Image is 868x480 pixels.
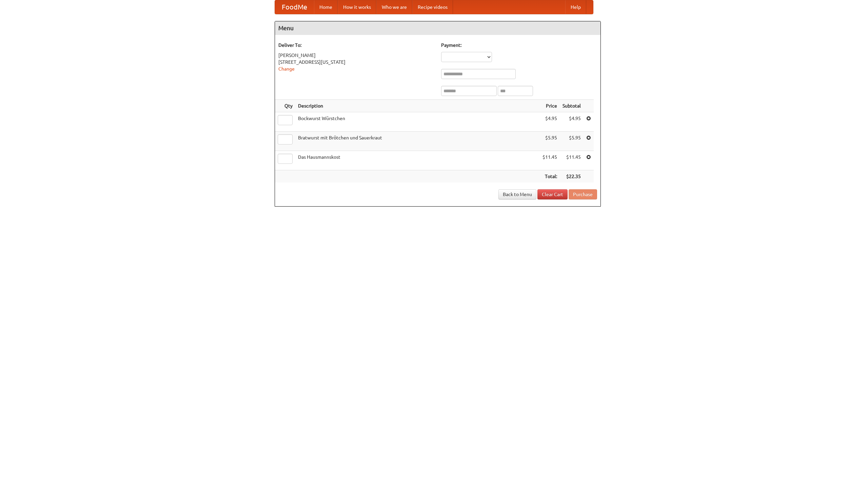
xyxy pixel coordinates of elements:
[295,112,540,132] td: Bockwurst Würstchen
[278,52,434,59] div: [PERSON_NAME]
[278,42,434,49] h5: Deliver To:
[295,132,540,151] td: Bratwurst mit Brötchen und Sauerkraut
[560,100,584,112] th: Subtotal
[565,0,586,14] a: Help
[376,0,412,14] a: Who we are
[560,151,584,170] td: $11.45
[441,42,597,49] h5: Payment:
[275,100,295,112] th: Qty
[278,66,295,72] a: Change
[560,112,584,132] td: $4.95
[560,132,584,151] td: $5.95
[295,151,540,170] td: Das Hausmannskost
[569,189,597,199] button: Purchase
[278,59,434,65] div: [STREET_ADDRESS][US_STATE]
[412,0,453,14] a: Recipe videos
[498,189,536,199] a: Back to Menu
[540,132,560,151] td: $5.95
[275,21,600,35] h4: Menu
[560,170,584,183] th: $22.35
[314,0,338,14] a: Home
[540,112,560,132] td: $4.95
[295,100,540,112] th: Description
[275,0,314,14] a: FoodMe
[540,170,560,183] th: Total:
[540,151,560,170] td: $11.45
[537,189,568,199] a: Clear Cart
[540,100,560,112] th: Price
[338,0,376,14] a: How it works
